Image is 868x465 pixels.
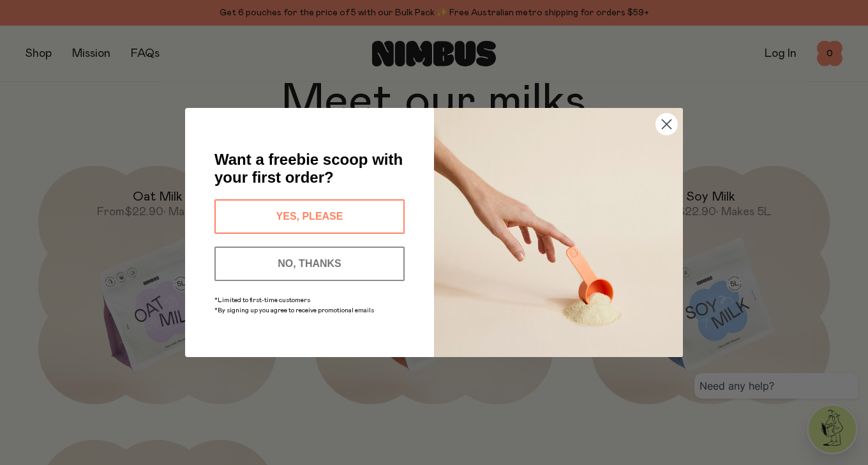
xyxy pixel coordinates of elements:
[214,297,310,303] span: *Limited to first-time customers
[214,307,374,314] span: *By signing up you agree to receive promotional emails
[655,113,678,135] button: Close dialog
[214,247,405,281] button: NO, THANKS
[214,151,403,186] span: Want a freebie scoop with your first order?
[214,199,405,234] button: YES, PLEASE
[434,108,683,357] img: c0d45117-8e62-4a02-9742-374a5db49d45.jpeg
